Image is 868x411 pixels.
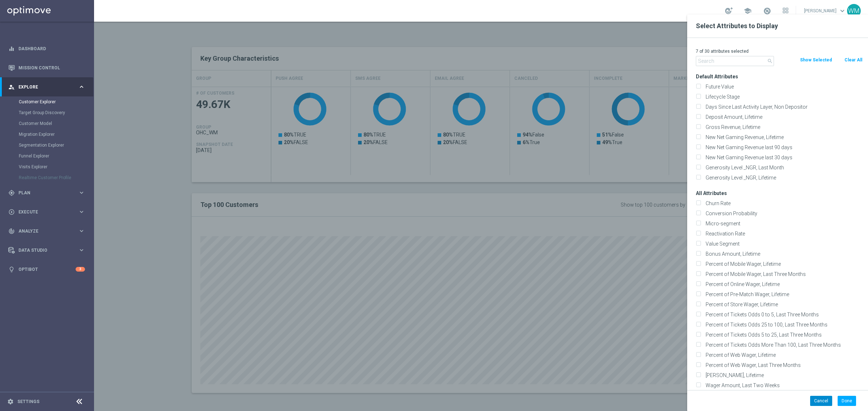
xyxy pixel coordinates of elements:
i: keyboard_arrow_right [78,189,85,196]
label: Generosity Level _NGR, Lifetime [703,174,863,181]
div: Data Studio [8,247,78,254]
h2: Select Attributes to Display [696,22,859,30]
button: Cancel [810,396,832,406]
a: Funnel Explorer [19,153,75,159]
div: Funnel Explorer [19,151,93,161]
div: Optibot [8,260,85,279]
i: keyboard_arrow_right [78,208,85,215]
label: Conversion Probability [703,210,863,217]
i: track_changes [8,228,15,234]
label: Future Value [703,83,863,90]
div: 3 [76,267,85,272]
button: Clear All [844,56,863,64]
p: 7 of 30 attributes selected [696,48,863,54]
label: Percent of Store Wager, Lifetime [703,301,863,308]
h3: Default Attributes [696,73,863,80]
label: New Net Gaming Revenue last 90 days [703,144,863,151]
a: Visits Explorer [19,164,75,170]
a: Optibot [18,260,76,279]
i: equalizer [8,46,15,52]
div: WM [847,4,861,18]
label: Percent of Online Wager, Lifetime [703,281,863,287]
div: Customer Explorer [19,96,93,107]
i: settings [7,398,14,405]
label: Percent of Tickets Odds 0 to 5, Last Three Months [703,311,863,318]
i: keyboard_arrow_right [78,228,85,234]
label: Percent of Web Wager, Lifetime [703,352,863,358]
i: gps_fixed [8,190,15,196]
div: Customer Model [19,118,93,129]
label: Value Segment [703,241,863,247]
span: Analyze [18,229,78,233]
button: play_circle_outline Execute keyboard_arrow_right [8,209,85,215]
button: equalizer Dashboard [8,46,85,52]
label: New Net Gaming Revenue last 30 days [703,154,863,161]
button: Done [838,396,856,406]
a: Target Group Discovery [19,110,75,116]
i: lightbulb [8,266,15,273]
div: Mission Control [8,65,85,71]
span: Plan [18,191,78,195]
div: Plan [8,190,78,196]
div: Mission Control [8,58,85,77]
div: Segmentation Explorer [19,140,93,151]
label: Percent of Mobile Wager, Lifetime [703,261,863,267]
label: Reactivation Rate [703,230,863,237]
i: search [767,58,773,64]
a: Customer Explorer [19,99,75,105]
div: Target Group Discovery [19,107,93,118]
label: Percent of Tickets Odds More Than 100, Last Three Months [703,342,863,348]
h3: All Attributes [696,190,863,196]
a: [PERSON_NAME]keyboard_arrow_down [803,5,847,16]
span: keyboard_arrow_down [838,7,846,15]
label: Percent of Pre-Match Wager, Lifetime [703,291,863,298]
label: New Net Gaming Revenue, Lifetime [703,134,863,140]
a: Mission Control [18,58,85,77]
label: Lifecycle Stage [703,94,863,100]
button: lightbulb Optibot 3 [8,267,85,272]
a: Migration Explorer [19,131,75,137]
label: Days Since Last Activity Layer, Non Depositor [703,104,863,110]
span: Explore [18,85,78,89]
div: Realtime Customer Profile [19,172,93,183]
button: Data Studio keyboard_arrow_right [8,247,85,253]
a: Settings [17,399,39,404]
div: Explore [8,84,78,90]
a: Segmentation Explorer [19,142,75,148]
button: track_changes Analyze keyboard_arrow_right [8,228,85,234]
input: Search [696,56,774,66]
div: Dashboard [8,39,85,58]
a: Customer Model [19,121,75,126]
label: Micro-segment [703,220,863,227]
label: Wager Amount, Last Two Weeks [703,382,863,389]
a: Dashboard [18,39,85,58]
div: Visits Explorer [19,161,93,172]
label: Percent of Tickets Odds 25 to 100, Last Three Months [703,321,863,328]
i: keyboard_arrow_right [78,83,85,90]
i: person_search [8,84,15,90]
label: Deposit Amount, Lifetime [703,114,863,120]
label: Percent of Mobile Wager, Last Three Months [703,271,863,277]
button: person_search Explore keyboard_arrow_right [8,84,85,90]
label: [PERSON_NAME], Lifetime [703,372,863,378]
div: Execute [8,209,78,215]
label: Percent of Tickets Odds 5 to 25, Last Three Months [703,332,863,338]
span: school [744,7,752,15]
div: Analyze [8,228,78,234]
span: Execute [18,210,78,214]
button: gps_fixed Plan keyboard_arrow_right [8,190,85,196]
label: Generosity Level _NGR, Last Month [703,164,863,171]
button: Show Selected [799,56,833,64]
i: keyboard_arrow_right [78,247,85,254]
label: Gross Revenue, Lifetime [703,124,863,130]
label: Bonus Amount, Lifetime [703,251,863,257]
i: play_circle_outline [8,209,15,215]
label: Percent of Web Wager, Last Three Months [703,362,863,368]
div: Migration Explorer [19,129,93,140]
span: Data Studio [18,248,78,252]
